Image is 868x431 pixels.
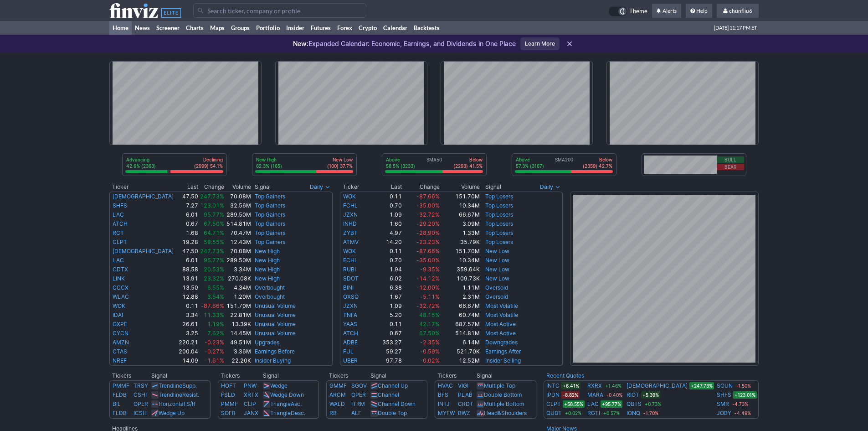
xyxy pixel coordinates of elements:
[327,163,353,169] p: (100) 37.7%
[438,410,455,416] a: MYFW
[440,182,480,192] th: Volume
[113,202,127,209] a: SHFS
[244,410,258,416] a: JANX
[134,400,148,407] a: OPER
[113,382,129,389] a: PMMF
[416,275,440,282] span: -14.12%
[485,211,513,218] a: Top Losers
[177,329,199,338] td: 3.25
[244,391,258,398] a: XRTX
[204,239,224,245] span: 58.55%
[546,372,584,379] a: Recent Quotes
[485,339,518,346] a: Downgrades
[225,192,252,201] td: 70.08M
[255,302,296,309] a: Unusual Volume
[221,382,236,389] a: HOFT
[419,312,440,318] span: 48.15%
[255,312,296,318] a: Unusual Volume
[370,265,403,274] td: 1.94
[378,382,408,389] a: Channel Up
[177,192,199,201] td: 47.50
[255,183,271,191] span: Signal
[370,238,403,247] td: 14.20
[113,257,124,264] a: LAC
[717,409,731,418] a: JOBY
[627,400,642,409] a: QBTS
[244,400,256,407] a: CLIP
[200,248,224,254] span: 247.73%
[416,257,440,264] span: -35.00%
[113,193,174,200] a: [DEMOGRAPHIC_DATA]
[453,163,483,169] p: (2293) 41.5%
[484,391,522,398] a: Double Bottom
[370,256,403,265] td: 0.70
[370,329,403,338] td: 0.67
[686,4,712,18] a: Help
[546,390,560,400] a: IPDN
[416,211,440,218] span: -32.72%
[225,301,252,311] td: 151.70M
[159,391,199,398] a: TrendlineResist.
[440,247,480,256] td: 151.70M
[370,201,403,210] td: 0.70
[207,21,228,35] a: Maps
[113,211,124,218] a: LAC
[177,320,199,329] td: 26.61
[587,390,603,400] a: MARA
[343,275,359,282] a: SDOT
[194,156,223,163] p: Declining
[485,302,518,309] a: Most Volatile
[225,182,252,192] th: Volume
[370,274,403,283] td: 6.02
[207,321,224,327] span: 1.19%
[293,40,308,47] span: New:
[308,182,333,192] button: Signals interval
[440,228,480,238] td: 1.33M
[714,21,757,35] span: [DATE] 11:17 PM ET
[221,400,238,407] a: PMMF
[458,391,473,398] a: PLAB
[627,409,640,418] a: IONQ
[255,284,285,291] a: Overbought
[134,391,147,398] a: CSHI
[225,292,252,301] td: 1.20M
[629,6,647,16] span: Theme
[113,348,127,355] a: CTAS
[370,320,403,329] td: 0.11
[200,202,224,209] span: 123.01%
[113,321,127,327] a: GXPE
[113,266,128,273] a: CDTX
[416,220,440,227] span: -29.20%
[255,239,285,245] a: Top Gainers
[113,293,129,300] a: WLAC
[177,283,199,292] td: 13.50
[484,410,527,416] a: Head&Shoulders
[225,274,252,283] td: 270.08K
[291,410,305,416] span: Desc.
[386,156,415,163] p: Above
[440,238,480,247] td: 35.79K
[343,239,359,245] a: ATMV
[159,400,195,407] a: Horizontal S/R
[225,329,252,338] td: 14.45M
[225,283,252,292] td: 4.34M
[485,284,508,291] a: Oversold
[159,391,182,398] span: Trendline
[225,210,252,219] td: 289.50M
[177,219,199,228] td: 0.67
[370,247,403,256] td: 0.11
[177,292,199,301] td: 12.88
[256,163,282,169] p: 62.3% (165)
[440,283,480,292] td: 1.11M
[113,400,121,407] a: BIL
[201,302,224,309] span: -87.66%
[177,210,199,219] td: 6.01
[255,211,285,218] a: Top Gainers
[484,382,515,389] a: Multiple Top
[416,202,440,209] span: -35.00%
[485,330,516,337] a: Most Active
[516,156,544,163] p: Above
[255,330,296,337] a: Unusual Volume
[113,410,127,416] a: FLDB
[113,302,125,309] a: WOK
